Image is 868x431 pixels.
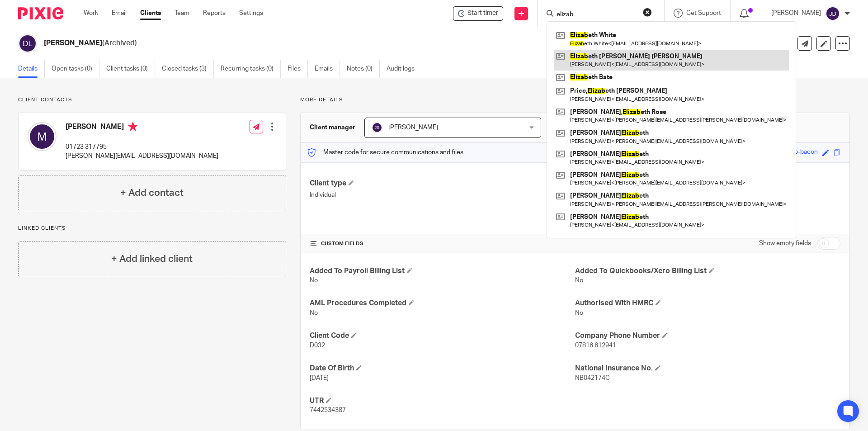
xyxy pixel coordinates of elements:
h4: CUSTOM FIELDS [310,240,575,247]
h2: [PERSON_NAME] [44,38,590,48]
span: (Archived) [102,39,137,47]
p: [PERSON_NAME] [771,9,821,18]
a: Details [18,60,45,78]
p: More details [300,96,850,104]
p: [PERSON_NAME][EMAIL_ADDRESS][DOMAIN_NAME] [66,152,218,161]
a: Open tasks (0) [52,60,99,78]
a: Team [175,9,189,18]
h4: UTR [310,396,575,406]
span: No [575,277,583,284]
img: Pixie [18,7,63,19]
p: 01723 317795 [66,142,218,152]
img: svg%3E [372,122,382,133]
span: No [310,310,318,316]
label: Show empty fields [759,239,811,248]
span: NB042174C [575,375,610,381]
img: svg%3E [28,122,57,151]
h4: + Add contact [120,186,184,200]
p: Linked clients [18,225,286,232]
span: Start timer [467,9,498,18]
h4: Added To Payroll Billing List [310,266,575,276]
h4: Date Of Birth [310,364,575,373]
a: Client tasks (0) [106,60,155,78]
span: 7442534387 [310,407,346,413]
p: Master code for secure communications and files [307,148,463,157]
a: Reports [203,9,226,18]
img: svg%3E [18,34,37,53]
h4: Authorised With HMRC [575,298,840,308]
a: Audit logs [387,60,421,78]
h4: AML Procedures Completed [310,298,575,308]
div: Dowson, Melinda Louise (Archived) [453,6,503,21]
a: Recurring tasks (0) [221,60,281,78]
p: Individual [310,190,575,199]
h4: Added To Quickbooks/Xero Billing List [575,266,840,276]
span: No [310,277,318,284]
span: No [575,310,583,316]
span: [DATE] [310,375,329,381]
span: [PERSON_NAME] [388,124,438,131]
a: Emails [315,60,340,78]
input: Search [556,11,637,19]
span: D032 [310,342,325,349]
a: Clients [140,9,161,18]
span: 07816 612941 [575,342,616,349]
h4: + Add linked client [111,252,193,266]
a: Work [84,9,98,18]
a: Notes (0) [347,60,380,78]
h4: Company Phone Number [575,331,840,341]
img: svg%3E [826,6,840,21]
button: Clear [643,8,652,17]
h3: Client manager [310,123,355,132]
h4: Client type [310,179,575,188]
h4: National Insurance No. [575,364,840,373]
i: Primary [128,122,137,131]
h4: Client Code [310,331,575,341]
span: Get Support [686,10,721,16]
a: Files [288,60,308,78]
a: Settings [239,9,263,18]
p: Client contacts [18,96,286,104]
h4: [PERSON_NAME] [66,122,218,133]
a: Email [112,9,127,18]
a: Closed tasks (3) [162,60,214,78]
